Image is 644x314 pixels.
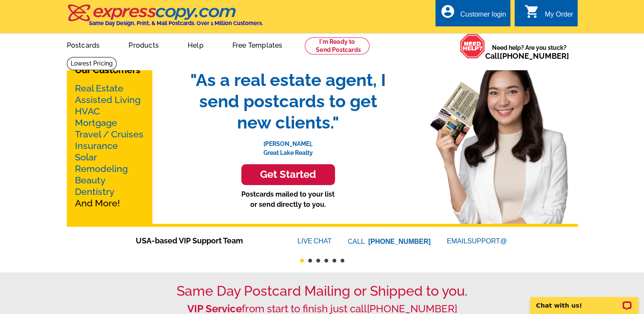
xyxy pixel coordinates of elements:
[308,259,312,263] button: 2 of 6
[348,237,366,247] font: CALL
[75,94,140,105] a: Assisted Living
[75,106,100,117] a: HVAC
[53,34,114,54] a: Postcards
[298,236,314,246] font: LIVE
[298,237,332,245] a: LIVECHAT
[75,129,143,140] a: Travel / Cruises
[182,133,395,157] p: [PERSON_NAME], Great Lake Realty
[500,51,569,60] a: [PHONE_NUMBER]
[524,4,540,19] i: shopping_cart
[75,83,123,94] a: Real Estate
[75,175,106,186] a: Beauty
[182,164,395,185] a: Get Started
[341,259,344,263] button: 6 of 6
[447,237,508,245] a: EMAILSUPPORT@
[67,283,578,299] h1: Same Day Postcard Mailing or Shipped to you.
[75,163,128,174] a: Remodeling
[368,238,431,245] a: [PHONE_NUMBER]
[485,51,569,60] span: Call
[75,117,117,128] a: Mortgage
[545,11,573,23] div: My Order
[89,20,263,26] h4: Same Day Design, Print, & Mail Postcards. Over 1 Million Customers.
[460,11,506,23] div: Customer login
[75,186,114,197] a: Dentistry
[460,34,485,59] img: help
[332,259,336,263] button: 5 of 6
[182,189,395,210] p: Postcards mailed to your list or send directly to you.
[182,69,395,133] span: "As a real estate agent, I send postcards to get new clients."
[75,140,118,151] a: Insurance
[316,259,320,263] button: 3 of 6
[524,287,644,314] iframe: LiveChat chat widget
[300,259,304,263] button: 1 of 6
[219,34,296,54] a: Free Templates
[75,83,144,209] p: And More!
[136,235,272,246] span: USA-based VIP Support Team
[485,43,573,60] span: Need help? Are you stuck?
[67,10,263,26] a: Same Day Design, Print, & Mail Postcards. Over 1 Million Customers.
[440,4,455,19] i: account_circle
[75,152,97,163] a: Solar
[440,9,506,20] a: account_circle Customer login
[524,9,573,20] a: shopping_cart My Order
[467,236,508,246] font: SUPPORT@
[115,34,172,54] a: Products
[174,34,217,54] a: Help
[324,259,328,263] button: 4 of 6
[252,168,324,181] h3: Get Started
